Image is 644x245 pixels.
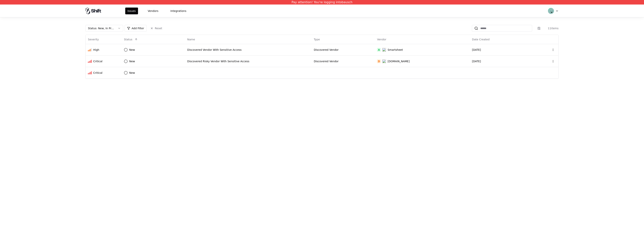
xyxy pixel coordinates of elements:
div: Status [124,38,132,41]
div: Date Created [472,38,490,41]
button: New [124,46,142,53]
div: D [377,59,381,63]
div: Discovered Vendor [314,48,372,52]
button: Reset [148,25,164,32]
div: Critical [93,71,102,75]
button: New [124,69,135,76]
div: High [93,48,99,52]
div: New [129,48,135,52]
div: New [129,59,135,63]
div: 11 items [543,26,559,30]
div: A [377,48,381,52]
div: Smartsheet [388,48,403,52]
div: Name [187,38,195,41]
div: [DATE] [472,48,531,52]
button: Integrations [168,8,188,14]
button: Issues [125,8,138,14]
div: Status : New, In Progress [88,26,115,30]
div: Severity [88,38,99,41]
div: Critical [93,59,102,63]
div: New [129,71,135,75]
div: [DATE] [472,59,531,63]
img: Draw.io [382,59,386,63]
div: Discovered Risky Vendor With Sensitive Access [187,59,309,63]
button: Vendors [146,8,161,14]
div: [DOMAIN_NAME] [388,59,410,63]
div: Discovered Vendor [314,59,372,63]
div: Discovered Vendor With Sensitive Access [187,48,309,52]
button: New [124,58,142,65]
div: Type [314,38,320,41]
button: Add Filter [125,25,147,32]
img: Smartsheet [382,48,386,52]
div: Vendor [377,38,386,41]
